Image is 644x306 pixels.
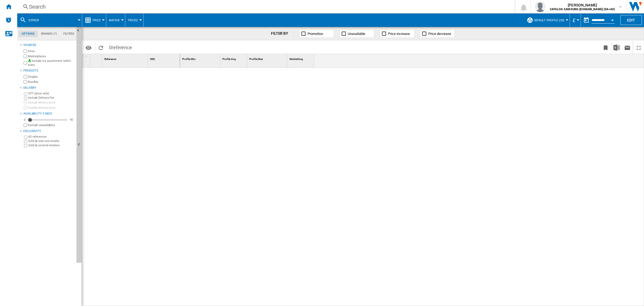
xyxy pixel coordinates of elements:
[103,54,148,62] div: Reference Sort None
[28,59,74,67] label: Include my assortment within stats
[150,58,155,61] span: SKU
[29,3,501,10] div: Search
[96,41,106,54] button: Reload
[527,13,567,27] div: Default profile (34)
[106,41,135,52] span: 0
[38,31,60,37] md-tab-item: Brands (*)
[24,60,27,66] input: Include my assortment within stats
[28,13,44,27] button: S299ZB
[24,55,27,58] input: Marketplaces
[60,31,78,37] md-tab-item: Filters
[23,86,74,90] div: Delivery
[24,92,27,96] input: OFF (price only)
[622,41,633,54] button: Send this report by email
[248,54,287,62] div: Profile Max Sort None
[93,19,101,22] span: Price
[28,75,74,79] label: Singles
[28,123,74,127] label: Exclude unavailables
[24,123,27,127] input: Display delivery price
[221,54,247,62] div: Profile Avg Sort None
[24,49,27,53] input: Sites
[24,75,27,79] input: Singles
[109,13,122,27] button: Matrix
[271,31,294,36] div: FILTER BY
[20,13,79,27] div: S299ZB
[28,91,74,95] label: OFF (price only)
[222,58,236,61] span: Profile Avg
[24,144,27,148] input: Sold by several retailers
[249,58,263,61] span: Profile Max
[611,41,622,54] button: Download in Excel
[83,43,94,52] button: Options
[550,2,615,8] span: [PERSON_NAME]
[109,19,120,22] span: Matrix
[573,13,578,27] button: £
[28,143,74,147] label: Sold by several retailers
[24,106,27,109] input: Display delivery price
[600,41,611,54] button: Bookmark this report
[633,41,644,54] button: Maximize
[248,54,287,62] div: Sort None
[308,32,323,36] span: Promotion
[420,29,455,38] button: Price decrease
[24,136,27,139] input: All references
[608,15,617,24] button: Open calendar
[24,80,27,84] input: Bundles
[573,17,575,23] span: £
[104,58,116,61] span: Reference
[76,27,83,37] button: Hide
[620,15,642,25] button: Edit
[288,54,314,62] div: Market Avg Sort None
[28,106,74,110] label: Display delivery price
[28,96,74,100] label: Include Delivery Fee
[570,13,581,27] md-menu: Currency
[28,59,31,62] img: mysite-bg-18x18.png
[221,54,247,62] div: Sort None
[149,54,180,62] div: Sort None
[23,43,74,47] div: Sources
[380,29,415,38] button: Price increase
[290,58,303,61] span: Market Avg
[85,13,103,27] div: Price
[23,112,74,116] div: Availability 5 Days
[91,54,102,62] div: Sort None
[550,8,615,11] b: CATALOG SAMSUNG [DOMAIN_NAME] (DA+AV)
[339,29,374,38] button: Unavailable
[28,135,74,139] label: All references
[581,15,592,26] button: md-calendar
[24,101,27,104] input: Include delivery price
[5,17,12,23] img: alerts-logo.svg
[103,54,148,62] div: Sort None
[28,54,74,58] label: Marketplaces
[28,101,74,105] label: Include delivery price
[23,69,74,73] div: Products
[535,1,546,12] img: profile.jpg
[128,19,138,22] span: Prices
[68,118,74,122] div: 90
[19,31,38,37] md-tab-item: Options
[534,13,567,27] button: Default profile (34)
[181,54,220,62] div: Profile Min Sort None
[23,129,74,133] div: Exclusivity
[28,19,39,22] span: S299ZB
[76,27,82,263] button: Hide
[128,13,141,27] button: Prices
[23,118,27,122] div: 0
[348,32,365,36] span: Unavailable
[24,97,27,100] input: Include Delivery Fee
[613,44,620,51] img: excel-24x24.png
[28,49,74,53] label: Sites
[149,54,180,62] div: SKU Sort None
[112,45,132,50] span: reference
[28,117,67,123] md-slider: Availability
[534,19,564,22] span: Default profile (34)
[28,80,74,84] label: Bundles
[288,54,314,62] div: Sort None
[28,139,74,143] label: Sold by only one retailer
[182,58,196,61] span: Profile Min
[24,140,27,143] input: Sold by only one retailer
